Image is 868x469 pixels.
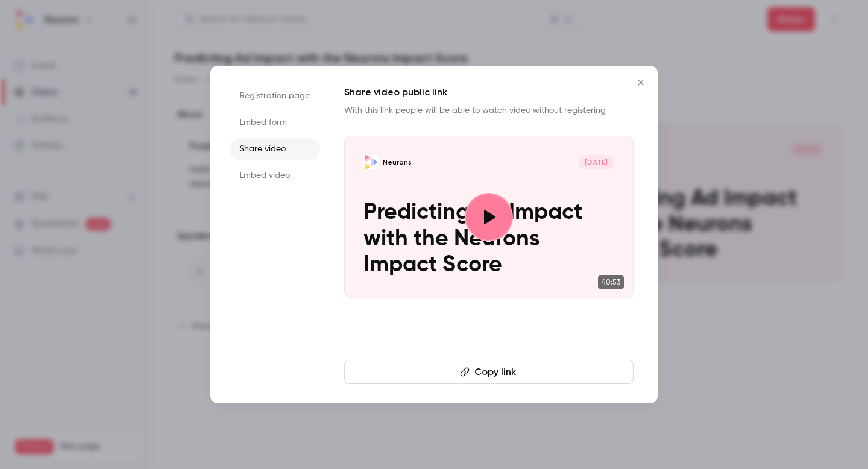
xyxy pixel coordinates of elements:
[230,85,320,107] li: Registration page
[629,71,653,95] button: Close
[344,104,634,116] p: With this link people will be able to watch video without registering
[344,85,634,99] h1: Share video public link
[344,360,634,384] button: Copy link
[598,275,624,289] span: 40:53
[230,165,320,186] li: Embed video
[230,112,320,133] li: Embed form
[344,136,634,298] a: Predicting Ad Impact with the Neurons Impact ScoreNeurons[DATE]Predicting Ad Impact with the Neur...
[230,138,320,160] li: Share video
